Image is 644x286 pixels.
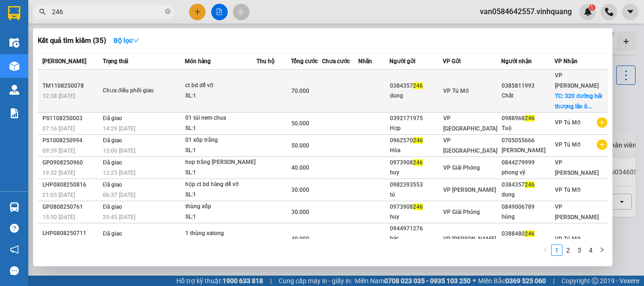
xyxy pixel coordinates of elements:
[185,239,256,249] div: SL: 1
[390,190,442,200] div: tú
[291,164,309,171] span: 40.000
[555,119,580,126] span: VP Tú Mỡ
[291,58,318,65] span: Tổng cước
[42,125,75,132] span: 07:16 [DATE]
[42,58,86,65] span: [PERSON_NAME]
[443,236,496,242] span: VP [PERSON_NAME]
[554,58,578,65] span: VP Nhận
[103,58,128,65] span: Trạng thái
[413,137,423,144] span: 246
[10,266,19,275] span: message
[291,120,309,127] span: 50.000
[502,180,554,190] div: 0384357
[185,113,256,123] div: 01 túi nem chua
[185,146,256,156] div: SL: 1
[42,136,100,146] div: PS1008250994
[114,37,139,44] strong: Bộ lọc
[443,209,480,215] span: VP Giải Phóng
[555,159,599,176] span: VP [PERSON_NAME]
[596,245,608,256] li: Next Page
[502,146,554,155] div: [PERSON_NAME]
[443,187,496,193] span: VP [PERSON_NAME]
[596,245,608,256] button: right
[525,181,535,188] span: 246
[555,93,602,110] span: TC: 320 đường hải thượng lãn ô...
[502,114,554,123] div: 0988968
[42,81,100,91] div: TM1108250078
[502,212,554,222] div: hùng
[574,245,585,256] li: 3
[390,158,442,168] div: 0973908
[555,141,580,148] span: VP Tú Mỡ
[106,33,147,48] button: Bộ lọcdown
[597,117,607,128] span: plus-circle
[390,212,442,222] div: huy
[103,125,135,132] span: 14:29 [DATE]
[185,81,256,91] div: ct bd dễ vỡ
[443,115,497,132] span: VP [GEOGRAPHIC_DATA]
[599,247,605,253] span: right
[42,93,75,99] span: 12:38 [DATE]
[103,86,173,96] div: Chưa điều phối giao
[103,181,122,188] span: Đã giao
[42,192,75,198] span: 21:05 [DATE]
[103,192,135,198] span: 06:37 [DATE]
[291,187,309,193] span: 30.000
[185,202,256,212] div: thùng xốp
[555,204,599,221] span: VP [PERSON_NAME]
[9,61,19,71] img: warehouse-icon
[540,245,551,256] button: left
[551,245,562,256] li: 1
[574,245,585,255] a: 3
[103,214,135,221] span: 20:45 [DATE]
[185,212,256,222] div: SL: 1
[525,230,535,237] span: 246
[443,88,469,94] span: VP Tú Mỡ
[103,230,122,237] span: Đã giao
[390,180,442,190] div: 0982393553
[185,180,256,190] div: hộp ct bd hàng dễ vỡ
[291,88,309,94] span: 70.000
[563,245,573,255] a: 2
[555,236,580,242] span: VP Tú Mỡ
[38,36,106,46] h3: Kết quả tìm kiếm ( 35 )
[256,58,274,65] span: Thu hộ
[502,123,554,133] div: Tuệ
[185,168,256,178] div: SL: 1
[185,135,256,146] div: 01 xốp trắng
[9,38,19,48] img: warehouse-icon
[42,158,100,168] div: GP0908250960
[443,58,461,65] span: VP Gửi
[390,123,442,133] div: Hợp
[390,234,442,253] div: bác [PERSON_NAME]
[291,236,309,242] span: 40.000
[502,91,554,101] div: Chất
[555,72,599,89] span: VP [PERSON_NAME]
[413,204,423,210] span: 246
[585,245,596,256] li: 4
[103,115,122,122] span: Đã giao
[52,7,163,17] input: Tìm tên, số ĐT hoặc mã đơn
[502,168,554,178] div: phong vỹ
[185,190,256,200] div: SL: 1
[390,91,442,101] div: dung
[42,170,75,176] span: 19:32 [DATE]
[389,58,415,65] span: Người gửi
[8,6,20,20] img: logo-vxr
[185,157,256,168] div: hop trắng [PERSON_NAME]
[540,245,551,256] li: Previous Page
[291,209,309,215] span: 30.000
[443,164,480,171] span: VP Giải Phóng
[502,158,554,168] div: 0844279999
[413,82,423,89] span: 246
[132,37,139,44] span: down
[10,224,19,233] span: question-circle
[291,142,309,149] span: 50.000
[10,245,19,254] span: notification
[42,229,100,238] div: LHP0808250711
[525,115,535,122] span: 246
[390,168,442,178] div: huy
[103,137,122,144] span: Đã giao
[390,202,442,212] div: 0973908
[562,245,574,256] li: 2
